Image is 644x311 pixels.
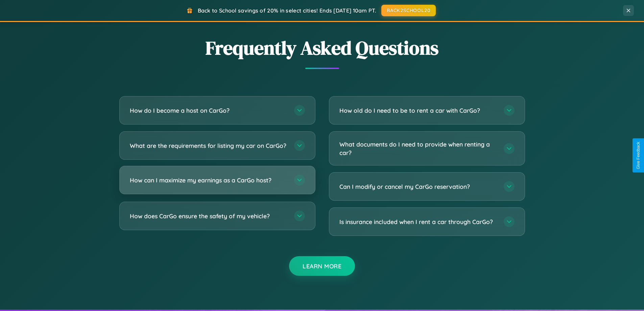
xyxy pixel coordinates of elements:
h2: Frequently Asked Questions [119,35,525,61]
h3: What are the requirements for listing my car on CarGo? [130,141,287,150]
h3: How do I become a host on CarGo? [130,106,287,115]
h3: Is insurance included when I rent a car through CarGo? [339,218,497,226]
h3: How old do I need to be to rent a car with CarGo? [339,106,497,115]
button: BACK2SCHOOL20 [381,5,436,16]
h3: How does CarGo ensure the safety of my vehicle? [130,212,287,220]
h3: Can I modify or cancel my CarGo reservation? [339,182,497,191]
button: Learn More [289,256,355,276]
span: Back to School savings of 20% in select cities! Ends [DATE] 10am PT. [198,7,376,14]
h3: What documents do I need to provide when renting a car? [339,140,497,157]
div: Give Feedback [636,142,641,169]
h3: How can I maximize my earnings as a CarGo host? [130,176,287,184]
